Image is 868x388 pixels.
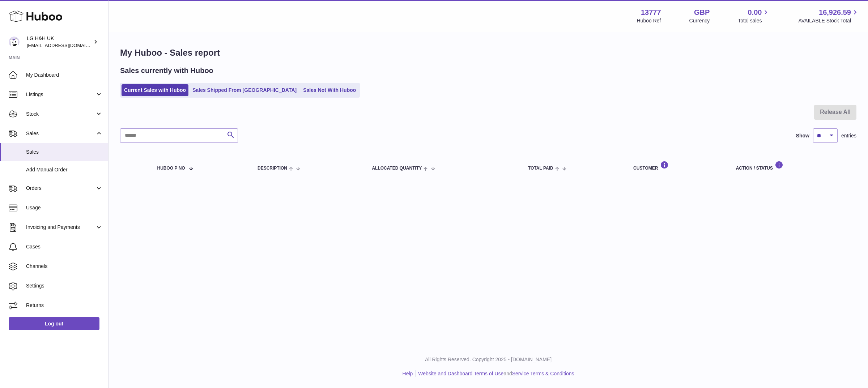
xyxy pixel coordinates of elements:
span: Sales [26,149,103,155]
a: Current Sales with Huboo [122,84,188,96]
div: Customer [633,161,722,171]
div: Huboo Ref [637,17,661,24]
span: Settings [26,282,103,289]
span: entries [841,132,856,139]
span: AVAILABLE Stock Total [798,17,859,24]
div: Currency [689,17,710,24]
span: Total sales [738,17,770,24]
li: and [416,370,574,377]
span: Huboo P no [157,166,185,171]
strong: GBP [694,8,710,17]
h2: Sales currently with Huboo [120,66,213,76]
a: 16,926.59 AVAILABLE Stock Total [798,8,859,24]
span: Returns [26,302,103,309]
div: Action / Status [736,161,849,171]
span: 0.00 [748,8,762,17]
span: ALLOCATED Quantity [372,166,422,171]
span: Add Manual Order [26,166,103,173]
a: Help [403,371,413,376]
span: My Dashboard [26,72,103,78]
span: Cases [26,243,103,250]
span: Listings [26,91,95,98]
div: LG H&H UK [27,35,92,49]
span: Usage [26,204,103,211]
a: Website and Dashboard Terms of Use [418,371,503,376]
a: Log out [9,317,99,330]
a: Sales Shipped From [GEOGRAPHIC_DATA] [190,84,299,96]
h1: My Huboo - Sales report [120,47,856,59]
span: Orders [26,185,95,192]
span: Stock [26,111,95,118]
a: Sales Not With Huboo [301,84,358,96]
a: Service Terms & Conditions [512,371,574,376]
span: 16,926.59 [819,8,851,17]
span: Sales [26,130,95,137]
span: Total paid [528,166,553,171]
span: Description [258,166,287,171]
img: veechen@lghnh.co.uk [9,37,20,47]
span: Channels [26,263,103,270]
a: 0.00 Total sales [738,8,770,24]
label: Show [796,132,809,139]
span: Invoicing and Payments [26,224,95,231]
p: All Rights Reserved. Copyright 2025 - [DOMAIN_NAME] [114,356,862,363]
span: [EMAIL_ADDRESS][DOMAIN_NAME] [27,42,106,48]
strong: 13777 [641,8,661,17]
